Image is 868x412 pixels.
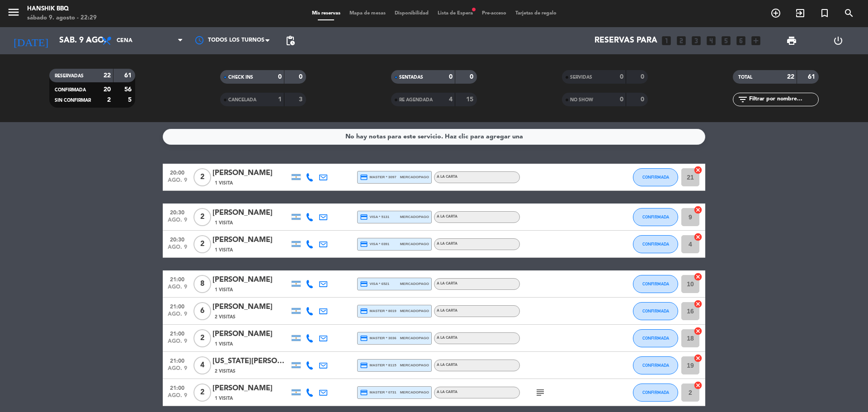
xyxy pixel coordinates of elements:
[55,88,86,92] span: CONFIRMADA
[193,275,211,293] span: 8
[55,98,91,103] span: SIN CONFIRMAR
[215,219,233,227] span: 1 Visita
[399,75,423,80] span: SENTADAS
[400,241,429,247] span: mercadopago
[212,167,289,179] div: [PERSON_NAME]
[449,74,453,80] strong: 0
[166,284,189,294] span: ago. 9
[360,280,389,288] span: visa * 6521
[641,74,646,80] strong: 0
[819,8,830,19] i: turned_in_not
[104,86,111,93] strong: 20
[642,336,669,341] span: CONFIRMADA
[278,96,282,103] strong: 1
[166,301,189,311] span: 21:00
[748,95,818,104] input: Filtrar por nombre...
[693,232,703,242] i: cancel
[215,286,233,294] span: 1 Visita
[641,96,646,103] strong: 0
[437,309,458,313] span: A LA CARTA
[570,75,592,80] span: SERVIDAS
[166,177,189,188] span: ago. 9
[166,365,189,376] span: ago. 9
[215,180,233,187] span: 1 Visita
[633,302,678,320] button: CONFIRMADA
[633,356,678,374] button: CONFIRMADA
[27,5,97,14] div: Hanshik BBQ
[400,308,429,314] span: mercadopago
[787,74,794,80] strong: 22
[693,205,703,214] i: cancel
[166,393,189,403] span: ago. 9
[215,395,233,402] span: 1 Visita
[400,362,429,368] span: mercadopago
[437,363,458,367] span: A LA CARTA
[228,75,253,80] span: CHECK INS
[166,355,189,365] span: 21:00
[193,235,211,253] span: 2
[285,35,296,46] span: pending_actions
[735,35,747,47] i: looks_6
[166,382,189,393] span: 21:00
[299,96,304,103] strong: 3
[117,38,132,44] span: Cena
[193,384,211,402] span: 2
[193,329,211,347] span: 2
[107,97,111,103] strong: 2
[437,242,458,246] span: A LA CARTA
[360,361,368,369] i: credit_card
[633,275,678,293] button: CONFIRMADA
[808,74,817,80] strong: 61
[690,35,702,47] i: looks_3
[511,11,561,16] span: Tarjetas de regalo
[166,328,189,338] span: 21:00
[844,8,854,19] i: search
[228,98,256,102] span: CANCELADA
[633,168,678,186] button: CONFIRMADA
[193,356,211,374] span: 4
[166,234,189,244] span: 20:30
[660,35,672,47] i: looks_one
[400,214,429,220] span: mercadopago
[278,74,282,80] strong: 0
[212,355,289,367] div: [US_STATE][PERSON_NAME]
[535,387,546,398] i: subject
[720,35,732,47] i: looks_5
[633,329,678,347] button: CONFIRMADA
[738,75,752,80] span: TOTAL
[360,307,396,315] span: master * 8019
[693,272,703,281] i: cancel
[433,11,477,16] span: Lista de Espera
[833,35,844,46] i: power_settings_new
[693,381,703,390] i: cancel
[345,11,390,16] span: Mapa de mesas
[212,383,289,394] div: [PERSON_NAME]
[215,341,233,348] span: 1 Visita
[693,327,703,336] i: cancel
[360,173,368,181] i: credit_card
[166,217,189,227] span: ago. 9
[215,246,233,254] span: 1 Visita
[360,388,368,397] i: credit_card
[399,98,433,102] span: RE AGENDADA
[400,174,429,180] span: mercadopago
[215,368,236,375] span: 2 Visitas
[360,361,396,369] span: master * 8115
[166,311,189,322] span: ago. 9
[124,72,133,79] strong: 61
[345,132,523,142] div: No hay notas para este servicio. Haz clic para agregar una
[477,11,511,16] span: Pre-acceso
[360,173,396,181] span: master * 3097
[360,213,389,221] span: visa * 5131
[693,354,703,363] i: cancel
[212,301,289,313] div: [PERSON_NAME]
[449,96,453,103] strong: 4
[307,11,345,16] span: Mis reservas
[786,35,797,46] span: print
[693,299,703,308] i: cancel
[815,27,861,54] div: LOG OUT
[212,328,289,340] div: [PERSON_NAME]
[104,72,111,79] strong: 22
[360,334,368,342] i: credit_card
[166,207,189,217] span: 20:30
